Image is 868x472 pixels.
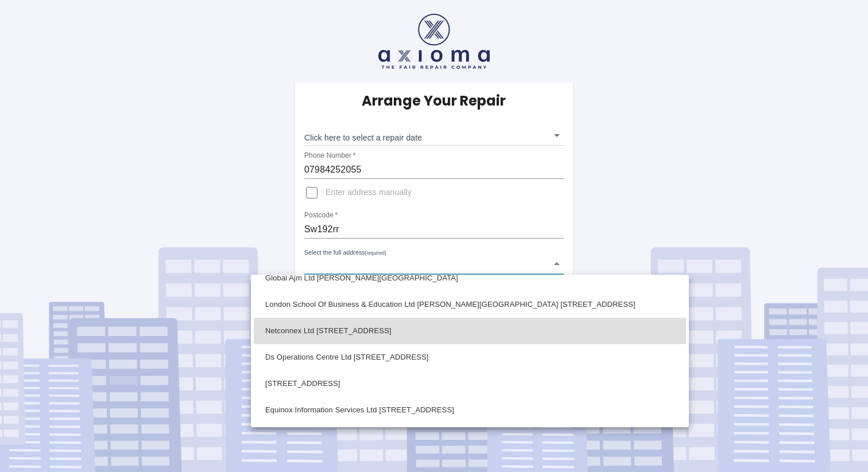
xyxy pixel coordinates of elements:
li: Ds Operations Centre Ltd [STREET_ADDRESS] [254,344,686,370]
li: Netconnex Ltd [STREET_ADDRESS] [254,318,686,344]
li: [STREET_ADDRESS] [254,370,686,397]
li: Equinox Information Services Ltd [STREET_ADDRESS] [254,397,686,423]
li: [PERSON_NAME] Ltd [STREET_ADDRESS] [254,423,686,450]
li: London School Of Business & Education Ltd [PERSON_NAME][GEOGRAPHIC_DATA] [STREET_ADDRESS] [254,291,686,318]
li: Global Ajm Ltd [PERSON_NAME][GEOGRAPHIC_DATA] [254,265,686,291]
